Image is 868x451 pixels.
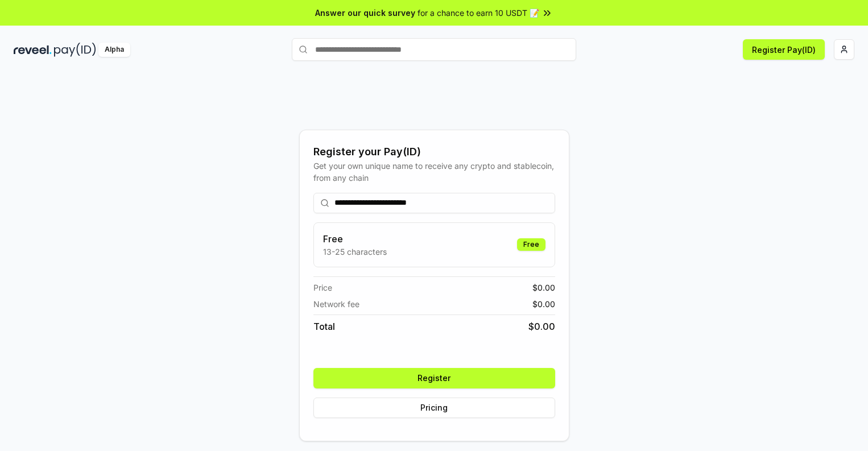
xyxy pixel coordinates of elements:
[418,7,539,19] span: for a chance to earn 10 USDT 📝
[98,43,130,57] div: Alpha
[323,246,387,258] p: 13-25 characters
[54,43,96,57] img: pay_id
[313,282,332,293] span: Price
[313,160,555,184] div: Get your own unique name to receive any crypto and stablecoin, from any chain
[313,368,555,388] button: Register
[743,39,825,60] button: Register Pay(ID)
[315,7,415,19] span: Answer our quick survey
[313,144,555,160] div: Register your Pay(ID)
[313,320,335,333] span: Total
[313,398,555,418] button: Pricing
[532,298,555,310] span: $ 0.00
[323,232,387,246] h3: Free
[532,282,555,293] span: $ 0.00
[313,298,359,310] span: Network fee
[517,238,545,251] div: Free
[528,320,555,333] span: $ 0.00
[14,43,52,57] img: reveel_dark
